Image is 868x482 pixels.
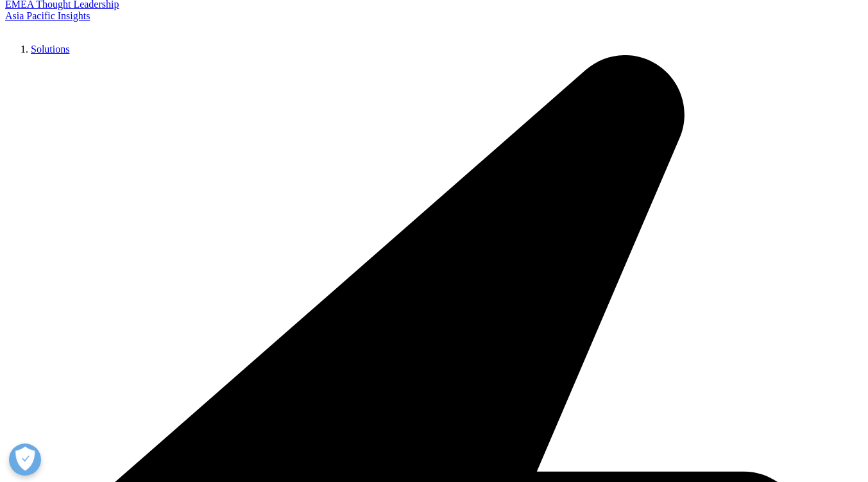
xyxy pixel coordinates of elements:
[31,44,69,55] a: Solutions
[9,443,41,476] button: Open Preferences
[5,10,90,21] a: Asia Pacific Insights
